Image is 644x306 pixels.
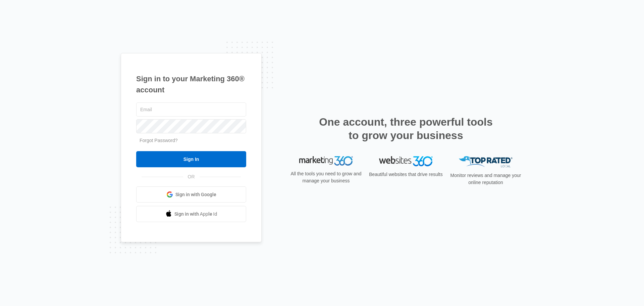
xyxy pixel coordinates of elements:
[317,115,495,142] h2: One account, three powerful tools to grow your business
[368,171,443,178] p: Beautiful websites that drive results
[183,173,200,180] span: OR
[136,186,246,203] a: Sign in with Google
[136,151,246,167] input: Sign In
[174,211,217,218] span: Sign in with Apple Id
[288,170,364,184] p: All the tools you need to grow and manage your business
[140,138,178,143] a: Forgot Password?
[448,172,523,186] p: Monitor reviews and manage your online reputation
[136,102,246,117] input: Email
[136,206,246,222] a: Sign in with Apple Id
[379,156,433,166] img: Websites 360
[299,156,353,166] img: Marketing 360
[459,156,513,167] img: Top Rated Local
[175,191,216,198] span: Sign in with Google
[136,73,246,95] h1: Sign in to your Marketing 360® account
